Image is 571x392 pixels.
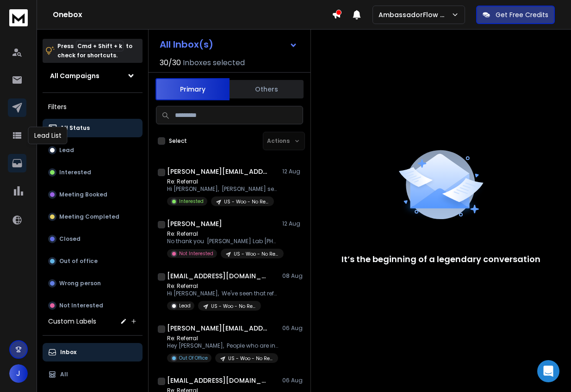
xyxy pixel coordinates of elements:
[211,303,255,310] p: US - Woo - No Ref - CMO + Founders
[9,364,28,383] button: J
[50,71,99,80] h1: All Campaigns
[59,280,101,287] p: Wrong person
[59,257,98,265] p: Out of office
[43,67,143,85] button: All Campaigns
[59,213,119,220] p: Meeting Completed
[43,119,143,137] button: All Status
[167,290,278,297] p: Hi [PERSON_NAME], We've seen that referral
[167,219,222,228] h1: [PERSON_NAME]
[537,360,559,382] div: Open Intercom Messenger
[43,163,143,182] button: Interested
[496,10,548,19] p: Get Free Credits
[167,167,269,176] h1: [PERSON_NAME][EMAIL_ADDRESS][DOMAIN_NAME]
[167,376,269,385] h1: [EMAIL_ADDRESS][DOMAIN_NAME]
[167,282,278,290] p: Re: Referral
[60,349,76,356] p: Inbox
[234,251,278,257] p: US - Woo - No Ref - CMO + Founders
[28,127,68,144] div: Lead List
[60,371,68,378] p: All
[167,271,269,281] h1: [EMAIL_ADDRESS][DOMAIN_NAME]
[43,343,143,361] button: Inbox
[152,35,305,54] button: All Inbox(s)
[167,238,278,245] p: No thank you [PERSON_NAME] Lab [PHONE_NUMBER] Cell
[43,274,143,293] button: Wrong person
[224,198,268,205] p: US - Woo - No Ref - CMO + Founders
[179,302,191,309] p: Lead
[59,302,103,309] p: Not Interested
[282,220,303,227] p: 12 Aug
[179,355,208,361] p: Out Of Office
[43,365,143,384] button: All
[43,252,143,270] button: Out of office
[228,355,273,362] p: US - Woo - No Ref - CMO + Founders
[59,235,81,243] p: Closed
[155,78,230,100] button: Primary
[43,141,143,159] button: Lead
[48,317,96,326] h3: Custom Labels
[59,147,74,154] p: Lead
[60,124,90,132] p: All Status
[43,230,143,248] button: Closed
[167,324,269,333] h1: [PERSON_NAME][EMAIL_ADDRESS][DOMAIN_NAME]
[167,185,278,193] p: Hi [PERSON_NAME], [PERSON_NAME] sent you an
[9,9,28,26] img: logo
[160,40,213,49] h1: All Inbox(s)
[282,325,303,332] p: 06 Aug
[43,296,143,315] button: Not Interested
[282,168,303,175] p: 12 Aug
[167,335,278,342] p: Re: Referral
[341,253,540,266] p: It’s the beginning of a legendary conversation
[167,342,278,349] p: Hey [PERSON_NAME], People who are into
[230,79,304,99] button: Others
[183,57,245,68] h3: Inboxes selected
[282,377,303,384] p: 06 Aug
[57,42,132,60] p: Press to check for shortcuts.
[43,100,143,113] h3: Filters
[167,230,278,238] p: Re: Referral
[160,57,181,68] span: 30 / 30
[167,178,278,185] p: Re: Referral
[59,169,91,176] p: Interested
[43,208,143,226] button: Meeting Completed
[169,137,187,145] label: Select
[282,272,303,280] p: 08 Aug
[179,250,213,257] p: Not Interested
[59,191,107,198] p: Meeting Booked
[53,9,332,20] h1: Onebox
[179,198,204,205] p: Interested
[76,41,124,51] span: Cmd + Shift + k
[476,6,555,24] button: Get Free Credits
[43,185,143,204] button: Meeting Booked
[379,10,451,19] p: AmbassadorFlow Sales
